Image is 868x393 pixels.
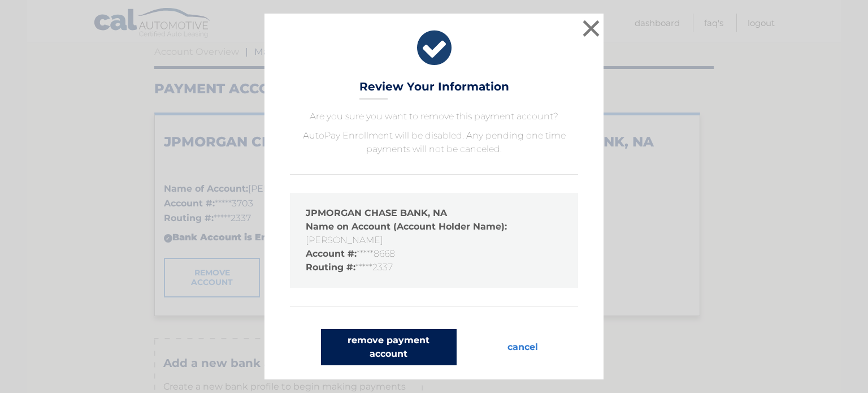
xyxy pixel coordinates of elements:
[306,208,447,218] strong: JPMORGAN CHASE BANK, NA
[580,17,602,40] button: ×
[290,110,578,123] p: Are you sure you want to remove this payment account?
[498,329,547,365] button: cancel
[359,80,509,100] h3: Review Your Information
[306,221,507,232] strong: Name on Account (Account Holder Name):
[306,262,355,273] strong: Routing #:
[306,220,562,247] li: [PERSON_NAME]
[321,329,457,365] button: remove payment account
[290,129,578,156] p: AutoPay Enrollment will be disabled. Any pending one time payments will not be canceled.
[306,248,357,259] strong: Account #:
